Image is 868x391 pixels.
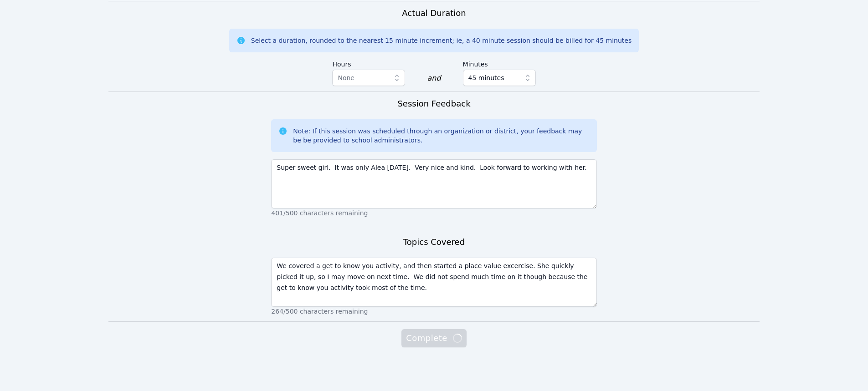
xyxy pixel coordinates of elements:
[401,329,466,347] button: Complete
[338,74,354,81] span: None
[468,72,504,83] span: 45 minutes
[427,73,441,84] div: and
[332,56,405,70] label: Hours
[271,208,596,218] p: 401/500 characters remaining
[332,70,405,86] button: None
[463,70,536,86] button: 45 minutes
[402,7,466,20] h3: Actual Duration
[397,97,470,110] h3: Session Feedback
[463,56,536,70] label: Minutes
[271,307,596,316] p: 264/500 characters remaining
[271,159,596,208] textarea: Super sweet girl. It was only Alea [DATE]. Very nice and kind. Look forward to working with her.
[406,332,462,345] span: Complete
[251,36,632,45] div: Select a duration, rounded to the nearest 15 minute increment; ie, a 40 minute session should be ...
[271,258,596,307] textarea: We covered a get to know you activity, and then started a place value excercise. She quickly pick...
[403,236,465,249] h3: Topics Covered
[293,127,589,145] div: Note: If this session was scheduled through an organization or district, your feedback may be be ...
